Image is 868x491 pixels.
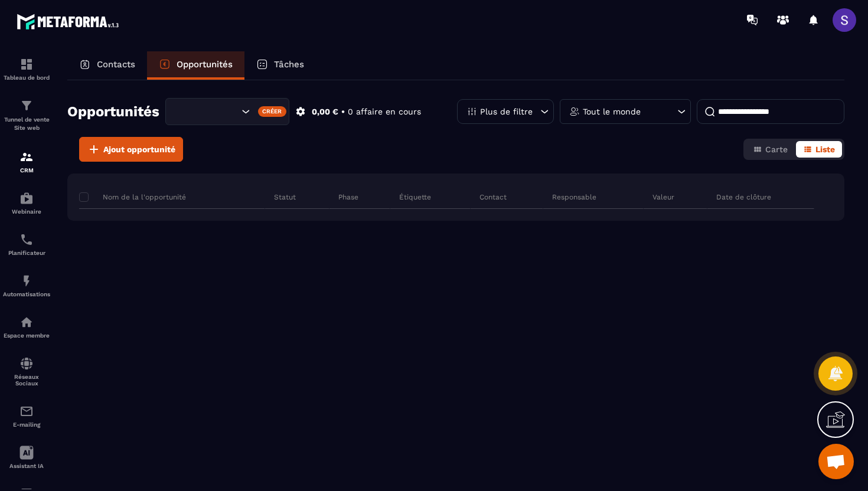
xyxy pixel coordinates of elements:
p: Opportunités [177,59,233,70]
p: • [341,106,345,117]
p: Tout le monde [583,107,641,116]
img: automations [19,274,34,288]
a: formationformationTunnel de vente Site web [3,90,50,141]
a: social-networksocial-networkRéseaux Sociaux [3,348,50,395]
img: automations [19,315,34,329]
img: scheduler [19,233,34,247]
a: formationformationCRM [3,141,50,182]
img: social-network [19,356,34,371]
h2: Opportunités [67,100,159,123]
p: Assistant IA [3,463,50,469]
button: Carte [746,141,795,158]
p: Espace membre [3,332,50,339]
a: formationformationTableau de bord [3,48,50,90]
p: Phase [338,192,358,202]
div: Search for option [165,98,289,125]
p: Plus de filtre [480,107,533,116]
img: automations [19,191,34,205]
a: schedulerschedulerPlanificateur [3,224,50,265]
p: 0 affaire en cours [348,106,421,117]
p: Automatisations [3,291,50,297]
button: Liste [796,141,842,158]
a: emailemailE-mailing [3,395,50,437]
p: 0,00 € [312,106,338,117]
p: Nom de la l'opportunité [79,192,186,202]
img: email [19,404,34,418]
button: Ajout opportunité [79,137,183,162]
p: Responsable [552,192,596,202]
a: automationsautomationsEspace membre [3,306,50,348]
img: formation [19,57,34,71]
p: Tâches [274,59,304,70]
span: Liste [815,145,835,154]
p: E-mailing [3,421,50,428]
p: Planificateur [3,250,50,256]
p: Webinaire [3,208,50,215]
a: Assistant IA [3,437,50,478]
p: CRM [3,167,50,174]
a: Contacts [67,51,147,80]
span: Ajout opportunité [103,143,175,155]
img: formation [19,150,34,164]
span: Carte [765,145,788,154]
p: Valeur [652,192,674,202]
a: Tâches [244,51,316,80]
input: Search for option [176,105,239,118]
a: automationsautomationsWebinaire [3,182,50,224]
p: Statut [274,192,296,202]
div: Créer [258,106,287,117]
p: Tunnel de vente Site web [3,116,50,132]
p: Contacts [97,59,135,70]
img: logo [17,11,123,32]
p: Réseaux Sociaux [3,374,50,387]
div: Ouvrir le chat [818,444,854,479]
a: automationsautomationsAutomatisations [3,265,50,306]
img: formation [19,99,34,113]
a: Opportunités [147,51,244,80]
p: Date de clôture [716,192,771,202]
p: Tableau de bord [3,74,50,81]
p: Étiquette [399,192,431,202]
p: Contact [479,192,507,202]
